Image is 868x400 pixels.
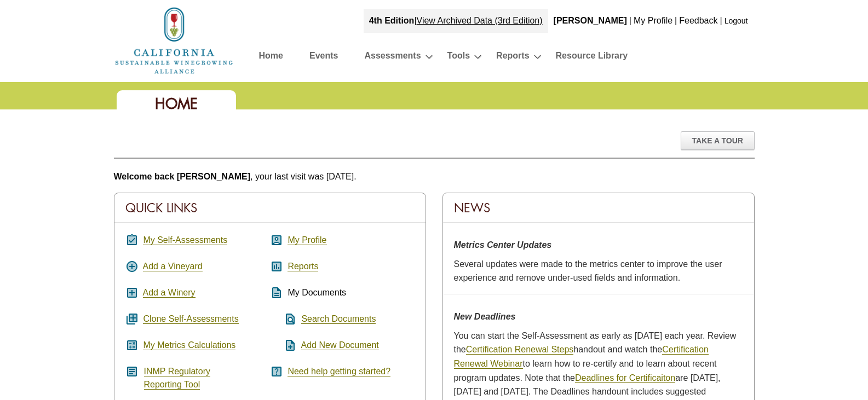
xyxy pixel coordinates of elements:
[496,48,529,67] a: Reports
[447,48,470,67] a: Tools
[270,260,283,273] i: assessment
[270,234,283,247] i: account_box
[259,48,283,67] a: Home
[554,16,627,25] b: [PERSON_NAME]
[143,314,238,324] a: Clone Self-Assessments
[417,16,543,25] a: View Archived Data (3rd Edition)
[466,345,574,355] a: Certification Renewal Steps
[125,234,139,247] i: assignment_turned_in
[674,9,678,33] div: |
[270,339,297,352] i: note_add
[270,286,283,299] i: description
[575,373,675,383] a: Deadlines for Certificaiton
[364,9,548,33] div: |
[288,367,390,376] a: Need help getting started?
[270,365,283,378] i: help_center
[681,131,755,150] div: Take A Tour
[288,288,346,297] span: My Documents
[628,9,633,33] div: |
[454,312,516,321] strong: New Deadlines
[143,288,196,298] a: Add a Winery
[143,340,235,350] a: My Metrics Calculations
[125,286,139,299] i: add_box
[301,314,376,324] a: Search Documents
[143,262,203,271] a: Add a Vineyard
[309,48,338,67] a: Events
[288,262,318,271] a: Reports
[679,16,717,25] a: Feedback
[114,193,426,223] div: Quick Links
[144,367,211,390] a: INMP RegulatoryReporting Tool
[114,35,234,44] a: Home
[114,172,251,181] b: Welcome back [PERSON_NAME]
[270,312,297,326] i: find_in_page
[725,16,748,25] a: Logout
[454,240,552,250] strong: Metrics Center Updates
[454,259,722,283] span: Several updates were made to the metrics center to improve the user experience and remove under-u...
[155,94,198,113] span: Home
[125,260,139,273] i: add_circle
[369,16,415,25] strong: 4th Edition
[301,340,379,350] a: Add New Document
[556,48,628,67] a: Resource Library
[114,5,234,76] img: logo_cswa2x.png
[454,345,709,369] a: Certification Renewal Webinar
[125,365,139,378] i: article
[125,312,139,326] i: queue
[719,9,723,33] div: |
[143,235,227,245] a: My Self-Assessments
[288,235,326,245] a: My Profile
[443,193,754,223] div: News
[364,48,421,67] a: Assessments
[634,16,672,25] a: My Profile
[114,170,755,184] p: , your last visit was [DATE].
[125,339,139,352] i: calculate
